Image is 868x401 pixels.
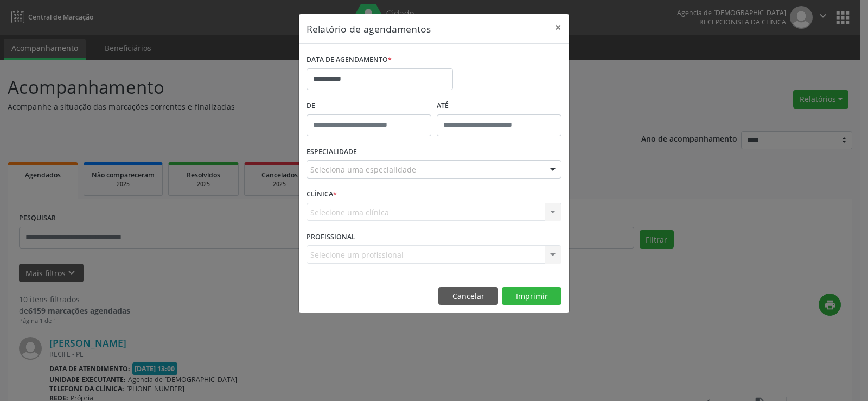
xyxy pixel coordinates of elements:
[307,186,337,203] label: CLÍNICA
[307,228,355,245] label: PROFISSIONAL
[310,164,416,175] span: Seleciona uma especialidade
[438,287,498,305] button: Cancelar
[307,52,392,68] label: DATA DE AGENDAMENTO
[547,14,569,41] button: Close
[437,98,561,114] label: ATÉ
[502,287,561,305] button: Imprimir
[307,98,431,114] label: De
[307,22,431,36] h5: Relatório de agendamentos
[307,144,357,161] label: ESPECIALIDADE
